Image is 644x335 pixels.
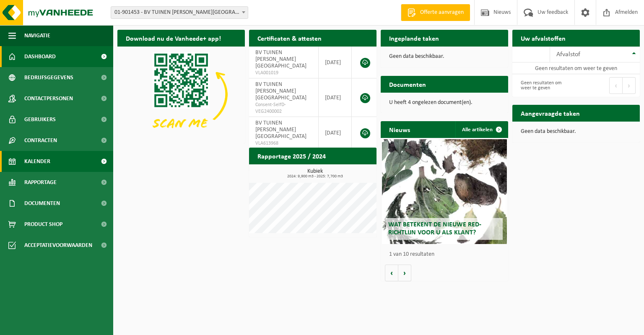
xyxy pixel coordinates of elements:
[111,7,248,18] span: 01-901453 - BV TUINEN FILIP CASIER - ROESELARE
[24,25,50,46] span: Navigatie
[24,172,57,193] span: Rapportage
[314,164,376,181] a: Bekijk rapportage
[24,88,73,109] span: Contactpersonen
[418,8,466,17] span: Offerte aanvragen
[609,77,623,94] button: Previous
[111,6,248,19] span: 01-901453 - BV TUINEN FILIP CASIER - ROESELARE
[389,252,504,257] p: 1 van 10 resultaten
[249,148,334,164] h2: Rapportage 2025 / 2024
[401,4,470,21] a: Offerte aanvragen
[117,47,245,142] img: Download de VHEPlus App
[381,121,418,138] h2: Nieuws
[255,70,312,76] span: VLA001019
[319,117,352,149] td: [DATE]
[24,67,73,88] span: Bedrijfsgegevens
[556,51,580,58] span: Afvalstof
[512,30,574,46] h2: Uw afvalstoffen
[517,76,572,95] div: Geen resultaten om weer te geven
[249,30,330,46] h2: Certificaten & attesten
[319,78,352,117] td: [DATE]
[319,47,352,78] td: [DATE]
[255,81,306,101] span: BV TUINEN [PERSON_NAME][GEOGRAPHIC_DATA]
[382,139,507,244] a: Wat betekent de nieuwe RED-richtlijn voor u als klant?
[24,130,57,151] span: Contracten
[455,121,507,138] a: Alle artikelen
[389,54,500,60] p: Geen data beschikbaar.
[24,109,56,130] span: Gebruikers
[512,62,640,74] td: Geen resultaten om weer te geven
[385,265,398,281] button: Vorige
[381,76,434,92] h2: Documenten
[117,30,229,46] h2: Download nu de Vanheede+ app!
[255,120,306,140] span: BV TUINEN [PERSON_NAME][GEOGRAPHIC_DATA]
[255,49,306,69] span: BV TUINEN [PERSON_NAME][GEOGRAPHIC_DATA]
[253,169,377,179] h3: Kubiek
[521,129,631,135] p: Geen data beschikbaar.
[388,221,481,236] span: Wat betekent de nieuwe RED-richtlijn voor u als klant?
[398,265,411,281] button: Volgende
[24,235,92,256] span: Acceptatievoorwaarden
[253,174,377,179] span: 2024: 9,900 m3 - 2025: 7,700 m3
[381,30,447,46] h2: Ingeplande taken
[24,151,50,172] span: Kalender
[512,105,588,121] h2: Aangevraagde taken
[24,193,60,214] span: Documenten
[255,101,312,115] span: Consent-SelfD-VEG2400002
[255,140,312,147] span: VLA613968
[623,77,636,94] button: Next
[24,214,62,235] span: Product Shop
[24,46,56,67] span: Dashboard
[389,100,500,106] p: U heeft 4 ongelezen document(en).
